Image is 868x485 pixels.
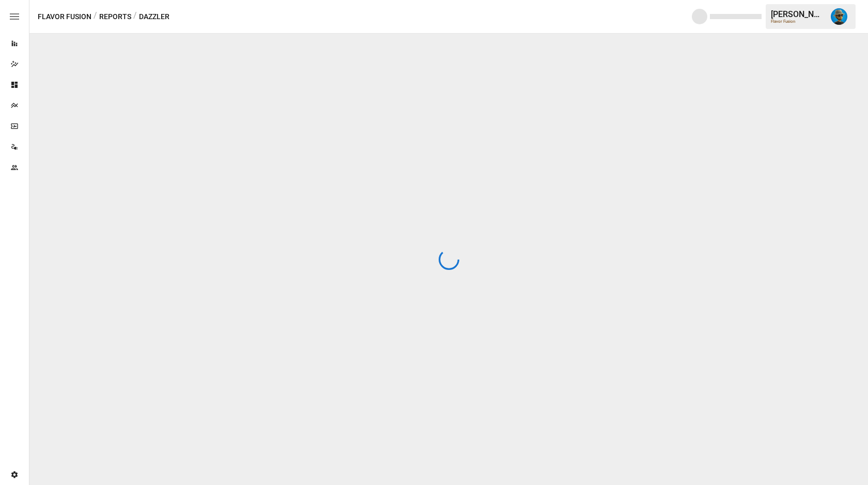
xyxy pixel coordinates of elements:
img: Lance Quejada [831,8,847,25]
div: / [133,10,137,23]
button: Lance Quejada [825,2,854,31]
div: [PERSON_NAME] [771,9,825,19]
div: / [94,10,97,23]
button: Reports [99,10,131,23]
button: Flavor Fusion [38,10,91,23]
div: Flavor Fusion [771,19,825,24]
